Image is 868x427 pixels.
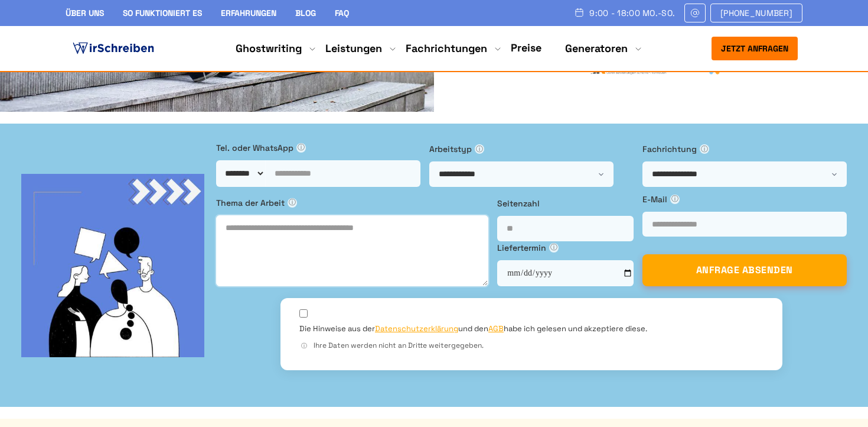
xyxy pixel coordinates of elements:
label: Liefertermin [497,241,634,254]
label: Tel. oder WhatsApp [216,141,420,154]
a: Datenschutzerklärung [375,324,458,334]
a: Erfahrungen [221,8,276,18]
img: Schedule [574,8,585,17]
a: FAQ [335,8,349,18]
label: E-Mail [642,193,847,206]
label: Thema der Arbeit [216,196,488,209]
a: [PHONE_NUMBER] [710,4,802,22]
a: So funktioniert es [123,8,202,18]
a: Über uns [66,8,104,18]
span: ⓘ [670,195,680,204]
label: Arbeitstyp [429,143,634,156]
div: Ihre Daten werden nicht an Dritte weitergegeben. [299,340,763,351]
img: bg [21,174,204,357]
span: ⓘ [549,243,559,253]
a: Leistungen [325,41,382,56]
span: 9:00 - 18:00 Mo.-So. [589,8,675,18]
span: ⓘ [475,144,484,154]
button: ANFRAGE ABSENDEN [642,254,847,286]
a: Generatoren [565,41,628,56]
span: ⓘ [288,198,297,208]
label: Fachrichtung [642,143,847,156]
label: Die Hinweise aus der und den habe ich gelesen und akzeptiere diese. [299,324,647,334]
a: Fachrichtungen [406,41,487,56]
a: Blog [295,8,316,18]
img: Email [690,8,700,18]
button: Jetzt anfragen [712,37,798,60]
span: [PHONE_NUMBER] [720,8,792,18]
span: ⓘ [299,341,309,351]
img: logo ghostwriter-österreich [70,40,156,57]
label: Seitenzahl [497,197,634,210]
a: AGB [488,324,504,334]
a: Ghostwriting [236,41,302,56]
span: ⓘ [296,143,306,153]
span: ⓘ [700,144,709,154]
a: Preise [511,41,541,54]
